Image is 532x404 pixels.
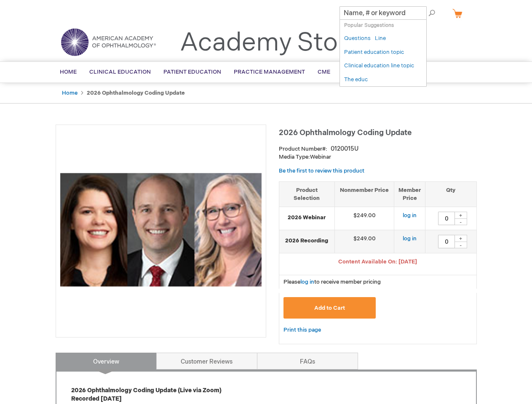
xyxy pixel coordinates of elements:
img: 2026 Ophthalmology Coding Update [60,129,262,330]
span: Content Available On: [DATE] [338,258,417,265]
button: Add to Cart [283,297,376,319]
span: Home [60,69,77,75]
span: Patient Education [163,69,221,75]
a: log in [403,235,417,242]
th: Nonmember Price [335,181,394,207]
strong: Media Type: [279,154,310,160]
a: log in [300,279,314,285]
div: - [454,218,467,225]
div: + [454,235,467,242]
input: Qty [438,235,455,248]
span: Popular Suggestions [344,22,394,29]
strong: Product Number [279,146,327,152]
input: Qty [438,212,455,225]
p: Webinar [279,153,477,161]
span: CME [318,69,330,75]
strong: 2026 Recording [283,237,331,245]
span: 2026 Ophthalmology Coding Update [279,128,412,137]
a: Overview [56,353,157,369]
a: Home [62,90,78,96]
strong: 2026 Ophthalmology Coding Update [87,90,185,96]
span: Add to Cart [314,305,345,311]
a: Questions [344,35,371,43]
td: $249.00 [335,230,394,253]
a: FAQs [257,353,358,369]
th: Member Price [394,181,425,207]
a: Clinical education line topic [344,62,414,70]
th: Qty [425,181,476,207]
a: Print this page [283,325,321,335]
a: Be the first to review this product [279,167,364,174]
td: $249.00 [335,207,394,230]
span: Clinical Education [89,69,151,75]
div: - [454,242,467,248]
a: Patient education topic [344,48,404,56]
a: Customer Reviews [156,353,257,369]
a: Line [375,35,386,43]
span: Please to receive member pricing [283,279,381,285]
span: Search [407,4,439,21]
a: The educ [344,76,368,84]
strong: 2026 Webinar [283,214,331,222]
a: Academy Store [180,28,361,58]
a: log in [403,212,417,219]
th: Product Selection [279,181,335,207]
div: + [454,212,467,219]
span: Practice Management [234,69,305,75]
input: Name, # or keyword [340,6,427,20]
div: 0120015U [331,145,358,153]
